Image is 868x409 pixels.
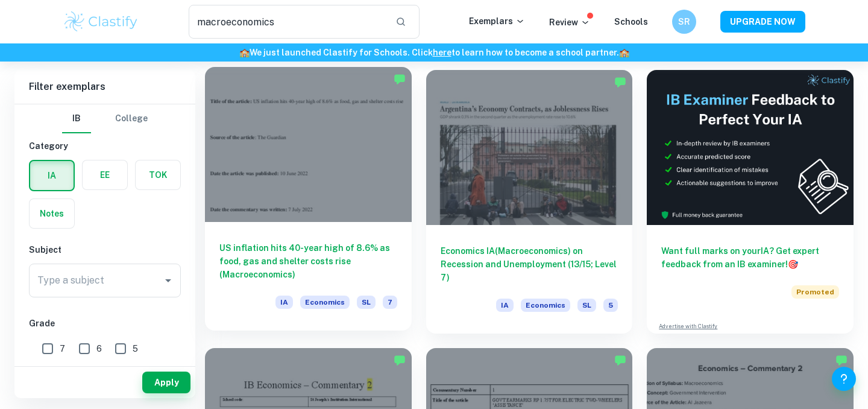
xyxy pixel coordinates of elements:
[62,104,91,133] button: IB
[29,317,181,330] h6: Grade
[791,285,839,299] span: Promoted
[136,160,180,189] button: TOK
[832,367,856,391] button: Help and Feedback
[239,48,250,57] span: 🏫
[647,70,854,225] img: Thumbnail
[659,322,717,331] a: Advertise with Clastify
[60,342,65,355] span: 7
[115,104,148,133] button: College
[275,296,293,309] span: IA
[678,15,691,28] h6: SR
[2,46,866,59] h6: We just launched Clastify for Schools. Click to learn how to become a school partner.
[205,70,412,334] a: US inflation hits 40-year high of 8.6% as food, gas and shelter costs rise (Macroeconomics)IAEcon...
[14,70,195,104] h6: Filter exemplars
[549,16,590,29] p: Review
[189,5,386,39] input: Search for any exemplars...
[661,244,839,271] h6: Want full marks on your IA ? Get expert feedback from an IB examiner!
[577,299,596,312] span: SL
[96,342,102,355] span: 6
[62,104,148,133] div: Filter type choice
[672,10,696,34] button: SR
[29,243,181,256] h6: Subject
[300,296,350,309] span: Economics
[30,199,74,228] button: Notes
[603,299,618,312] span: 5
[83,160,127,189] button: EE
[133,342,138,355] span: 5
[647,70,854,334] a: Want full marks on yourIA? Get expert feedback from an IB examiner!PromotedAdvertise with Clastify
[619,48,629,57] span: 🏫
[383,296,397,309] span: 7
[835,354,848,366] img: Marked
[720,11,805,33] button: UPGRADE NOW
[433,48,451,57] a: here
[142,372,190,393] button: Apply
[160,272,177,289] button: Open
[521,299,570,312] span: Economics
[441,244,618,284] h6: Economics IA(Macroeconomics) on Recession and Unemployment (13/15; Level 7)
[469,14,525,28] p: Exemplars
[496,299,514,312] span: IA
[614,17,648,27] a: Schools
[219,241,397,281] h6: US inflation hits 40-year high of 8.6% as food, gas and shelter costs rise (Macroeconomics)
[29,139,181,153] h6: Category
[394,354,406,366] img: Marked
[426,70,633,334] a: Economics IA(Macroeconomics) on Recession and Unemployment (13/15; Level 7)IAEconomicsSL5
[30,161,74,190] button: IA
[357,296,376,309] span: SL
[614,76,626,88] img: Marked
[788,259,798,269] span: 🎯
[614,354,626,366] img: Marked
[63,10,139,34] img: Clastify logo
[394,73,406,85] img: Marked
